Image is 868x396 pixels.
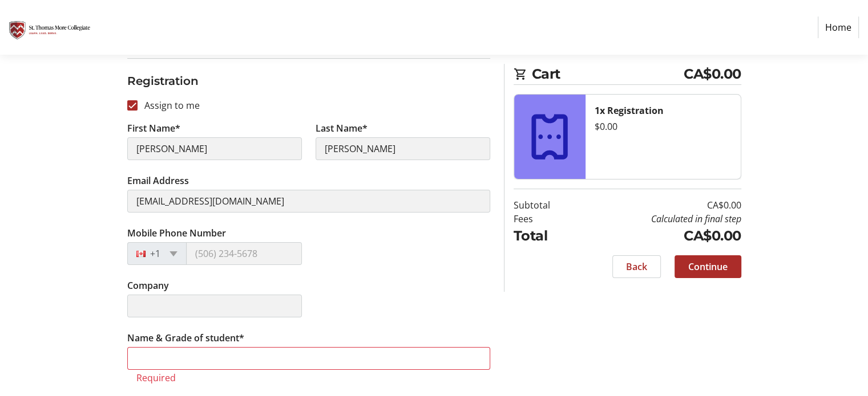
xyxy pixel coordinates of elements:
[579,198,741,212] td: CA$0.00
[316,121,368,135] label: Last Name*
[138,99,200,112] label: Assign to me
[579,212,741,226] td: Calculated in final step
[684,64,741,84] span: CA$0.00
[532,64,684,84] span: Cart
[127,72,490,89] h3: Registration
[186,242,302,265] input: (506) 234-5678
[595,104,664,117] strong: 1x Registration
[127,331,244,345] label: Name & Grade of student*
[818,17,859,38] a: Home
[127,279,169,292] label: Company
[514,226,579,246] td: Total
[9,5,90,50] img: St. Thomas More Collegiate #2's Logo
[127,121,180,135] label: First Name*
[579,226,741,246] td: CA$0.00
[514,198,579,212] td: Subtotal
[626,260,647,273] span: Back
[514,212,579,226] td: Fees
[612,255,661,278] button: Back
[688,260,728,273] span: Continue
[127,174,189,187] label: Email Address
[127,226,226,240] label: Mobile Phone Number
[595,120,732,133] div: $0.00
[136,372,481,383] tr-error: Required
[675,255,741,278] button: Continue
